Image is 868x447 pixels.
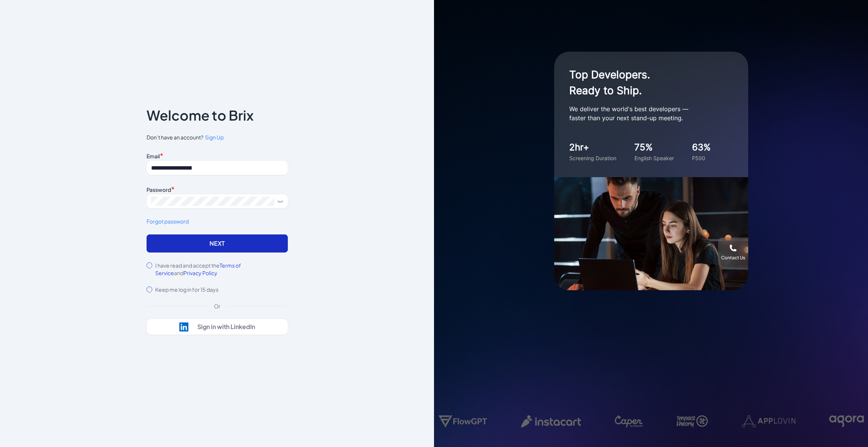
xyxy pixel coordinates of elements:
button: Sign in with LinkedIn [147,319,288,335]
p: We deliver the world's best developers — faster than your next stand-up meeting. [569,104,720,122]
div: Screening Duration [569,154,616,162]
h1: Top Developers. Ready to Ship. [569,67,720,98]
div: Contact Us [721,255,745,261]
p: Welcome to Brix [147,109,254,121]
div: 2hr+ [569,141,616,154]
button: Contact Us [718,237,748,268]
a: Forgot password [147,217,288,225]
span: Don’t have an account? [147,133,288,141]
div: English Speaker [634,154,674,162]
div: Sign in with LinkedIn [197,323,255,331]
label: Keep me log in for 15 days [155,286,219,293]
div: 63% [692,141,711,154]
div: 75% [634,141,674,154]
label: Password [147,186,171,193]
a: Sign Up [203,133,224,141]
span: Privacy Policy [183,269,217,276]
label: Email [147,153,160,159]
span: Sign Up [205,134,224,141]
label: I have read and accept the and [155,262,287,277]
div: F500 [692,154,711,162]
button: Next [147,234,288,253]
div: Or [208,302,226,310]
